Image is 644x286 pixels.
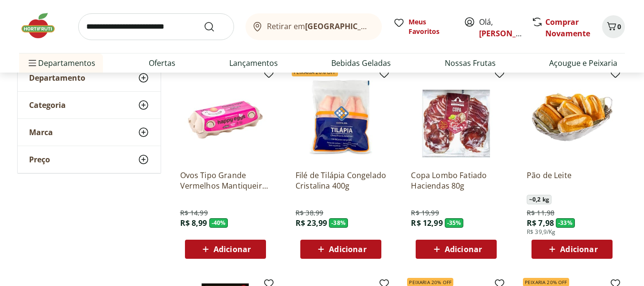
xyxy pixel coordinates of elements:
[305,21,466,32] b: [GEOGRAPHIC_DATA]/[GEOGRAPHIC_DATA]
[617,22,621,31] span: 0
[18,64,161,91] button: Departamento
[527,195,552,204] span: ~ 0,2 kg
[411,218,442,228] span: R$ 12,99
[329,245,366,253] span: Adicionar
[549,57,617,69] a: Açougue e Peixaria
[296,218,327,228] span: R$ 23,99
[29,127,53,137] span: Marca
[29,155,50,164] span: Preço
[180,72,271,162] img: Ovos Tipo Grande Vermelhos Mantiqueira Happy Eggs 10 Unidades
[296,208,323,218] span: R$ 38,99
[445,57,496,69] a: Nossas Frutas
[209,218,228,228] span: - 40 %
[411,170,501,191] a: Copa Lombo Fatiado Haciendas 80g
[245,13,382,40] button: Retirar em[GEOGRAPHIC_DATA]/[GEOGRAPHIC_DATA]
[411,72,501,162] img: Copa Lombo Fatiado Haciendas 80g
[527,228,556,236] span: R$ 39,9/Kg
[18,119,161,146] button: Marca
[78,13,234,40] input: search
[479,28,541,39] a: [PERSON_NAME]
[411,208,439,218] span: R$ 19,99
[527,170,617,191] a: Pão de Leite
[331,57,391,69] a: Bebidas Geladas
[214,245,251,253] span: Adicionar
[185,240,266,259] button: Adicionar
[180,208,208,218] span: R$ 14,99
[300,240,381,259] button: Adicionar
[18,146,161,173] button: Preço
[602,15,625,38] button: Carrinho
[18,92,161,118] button: Categoria
[29,73,85,83] span: Departamento
[180,218,207,228] span: R$ 8,99
[409,17,452,36] span: Meus Favoritos
[267,22,372,31] span: Retirar em
[556,218,575,228] span: - 33 %
[527,72,617,162] img: Pão de Leite
[229,57,278,69] a: Lançamentos
[545,17,590,39] a: Comprar Novamente
[445,218,464,228] span: - 35 %
[527,218,554,228] span: R$ 7,98
[27,52,95,74] span: Departamentos
[532,240,613,259] button: Adicionar
[527,208,554,218] span: R$ 11,98
[296,170,386,191] a: Filé de Tilápia Congelado Cristalina 400g
[445,245,482,253] span: Adicionar
[19,11,67,40] img: Hortifruti
[149,57,175,69] a: Ofertas
[393,17,452,36] a: Meus Favoritos
[560,245,597,253] span: Adicionar
[27,52,38,74] button: Menu
[29,100,66,110] span: Categoria
[180,170,271,191] a: Ovos Tipo Grande Vermelhos Mantiqueira Happy Eggs 10 Unidades
[416,240,497,259] button: Adicionar
[329,218,348,228] span: - 38 %
[479,16,521,39] span: Olá,
[296,72,386,162] img: Filé de Tilápia Congelado Cristalina 400g
[204,21,226,32] button: Submit Search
